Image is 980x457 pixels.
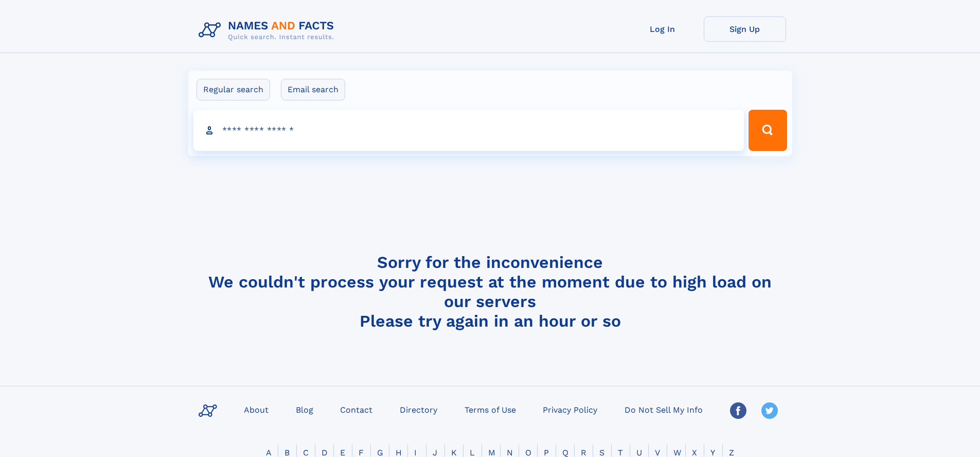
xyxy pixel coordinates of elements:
label: Email search [281,79,345,100]
a: Directory [396,402,441,417]
img: Twitter [761,402,778,419]
a: Log In [621,16,704,42]
a: Sign Up [704,16,786,42]
img: Facebook [730,402,746,419]
a: Terms of Use [460,402,520,417]
input: search input [193,110,744,151]
a: Privacy Policy [539,402,601,417]
a: Contact [336,402,377,417]
label: Regular search [197,79,270,100]
a: About [240,402,273,417]
button: Search Button [749,110,787,151]
a: Do Not Sell My Info [620,402,707,417]
img: Logo Names and Facts [194,16,343,44]
h4: Sorry for the inconvenience We couldn't process your request at the moment due to high load on ou... [194,252,786,331]
a: Blog [292,402,317,417]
